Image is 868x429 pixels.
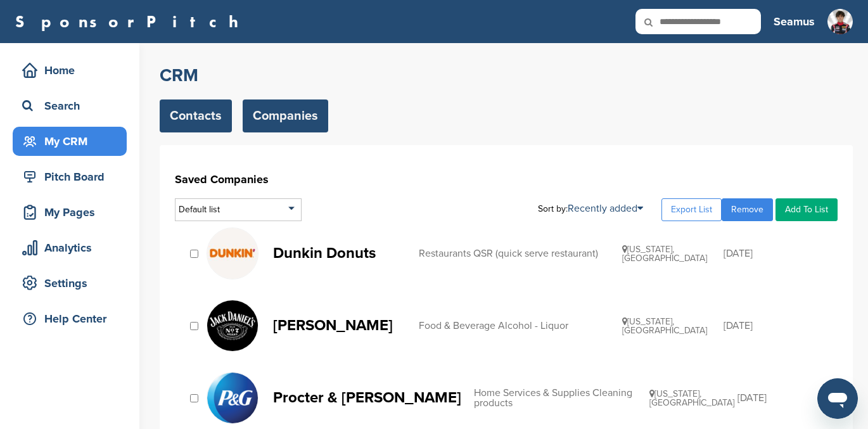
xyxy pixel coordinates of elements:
div: Home [19,59,127,82]
p: Procter & [PERSON_NAME] [273,390,461,406]
p: [PERSON_NAME] [273,317,406,333]
div: My Pages [19,201,127,224]
div: [US_STATE], [GEOGRAPHIC_DATA] [649,389,737,407]
iframe: Button to launch messaging window [817,378,858,419]
a: SponsorPitch [15,13,246,30]
div: Settings [19,272,127,295]
a: Settings [13,269,127,298]
a: Search [13,91,127,120]
a: Export List [661,198,722,221]
h1: Saved Companies [175,168,838,191]
a: Qyd9pkoc 400x400 Procter & [PERSON_NAME] Home Services & Supplies Cleaning products [US_STATE], [... [207,372,825,424]
img: Qyd9pkoc 400x400 [207,373,258,423]
a: Rue zz5e 400x400 Dunkin Donuts Restaurants QSR (quick serve restaurant) [US_STATE], [GEOGRAPHIC_D... [207,227,825,279]
div: [DATE] [724,248,825,259]
a: Pitch Board [13,162,127,191]
div: Search [19,94,127,117]
a: Add To List [775,198,838,221]
a: Analytics [13,233,127,262]
h3: Seamus [774,13,815,30]
div: Restaurants QSR (quick serve restaurant) [419,248,622,259]
a: Companies [243,99,328,132]
div: [US_STATE], [GEOGRAPHIC_DATA] [622,317,724,335]
div: My CRM [19,130,127,153]
div: Food & Beverage Alcohol - Liquor [419,321,622,331]
div: [US_STATE], [GEOGRAPHIC_DATA] [622,245,724,263]
div: Default list [175,198,302,221]
div: [DATE] [724,321,825,331]
a: V6fp 5br 400x400 [PERSON_NAME] Food & Beverage Alcohol - Liquor [US_STATE], [GEOGRAPHIC_DATA] [DATE] [207,300,825,352]
a: Help Center [13,304,127,333]
h2: CRM [160,64,853,87]
img: V6fp 5br 400x400 [207,300,258,351]
a: Remove [722,198,773,221]
a: My Pages [13,198,127,227]
div: Pitch Board [19,165,127,188]
div: Analytics [19,236,127,259]
div: [DATE] [737,393,826,403]
a: Recently added [568,202,643,215]
a: Contacts [160,99,232,132]
a: My CRM [13,127,127,156]
div: Sort by: [538,203,643,214]
img: Rue zz5e 400x400 [207,228,258,279]
p: Dunkin Donuts [273,245,406,261]
img: Seamus pic [827,9,853,34]
div: Help Center [19,307,127,330]
a: Home [13,56,127,85]
div: Home Services & Supplies Cleaning products [474,388,649,408]
a: Seamus [774,8,815,35]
